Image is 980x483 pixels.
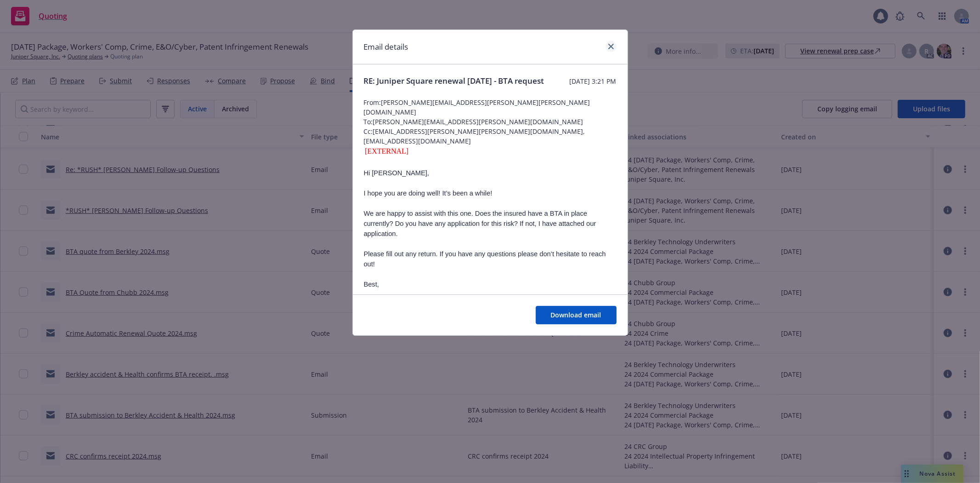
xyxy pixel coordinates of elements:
span: I hope you are doing well! It’s been a while! [364,190,493,197]
span: Download email [551,310,601,319]
span: [DATE] 3:21 PM [570,76,617,86]
span: RE: Juniper Square renewal [DATE] - BTA request [364,75,544,86]
span: We are happy to assist with this one. Does the insured have a BTA in place currently? Do you have... [364,210,596,237]
a: close [606,41,617,52]
span: To: [PERSON_NAME][EMAIL_ADDRESS][PERSON_NAME][DOMAIN_NAME] [364,117,617,126]
span: Cc: [EMAIL_ADDRESS][PERSON_NAME][PERSON_NAME][DOMAIN_NAME], [EMAIL_ADDRESS][DOMAIN_NAME] [364,126,617,146]
span: Best, [364,281,379,288]
span: Hi [PERSON_NAME], [364,169,430,177]
h1: Email details [364,41,408,53]
span: Please fill out any return. If you have any questions please don’t hesitate to reach out! [364,250,606,268]
div: [EXTERNAL] [364,146,617,157]
button: Download email [536,306,617,324]
span: From: [PERSON_NAME][EMAIL_ADDRESS][PERSON_NAME][PERSON_NAME][DOMAIN_NAME] [364,98,617,117]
